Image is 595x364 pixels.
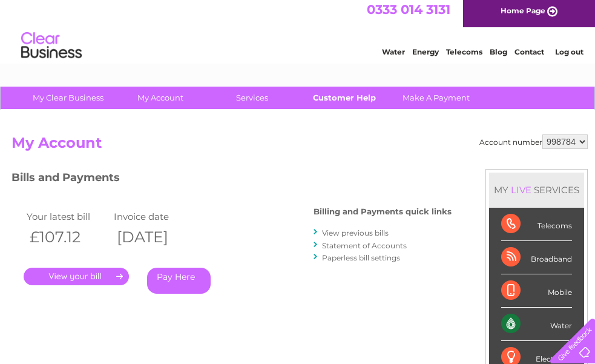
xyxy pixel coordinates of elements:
[501,208,572,241] div: Telecoms
[386,87,486,109] a: Make A Payment
[508,184,534,196] div: LIVE
[382,51,405,61] a: Water
[111,225,198,250] th: [DATE]
[21,31,82,68] img: logo.png
[489,173,584,207] div: MY SERVICES
[12,134,588,157] h2: My Account
[501,274,572,308] div: Mobile
[555,51,583,61] a: Log out
[322,253,400,262] a: Paperless bill settings
[501,308,572,341] div: Water
[367,6,450,21] a: 0333 014 3131
[412,51,439,61] a: Energy
[12,169,452,190] h3: Bills and Payments
[490,51,507,61] a: Blog
[322,228,389,237] a: View previous bills
[24,225,111,250] th: £107.12
[111,208,198,225] td: Invoice date
[24,208,111,225] td: Your latest bill
[110,87,210,109] a: My Account
[501,241,572,274] div: Broadband
[314,207,452,216] h4: Billing and Payments quick links
[18,87,118,109] a: My Clear Business
[479,134,588,149] div: Account number
[322,241,407,250] a: Statement of Accounts
[294,87,394,109] a: Customer Help
[202,87,302,109] a: Services
[12,7,584,59] div: Clear Business is a trading name of Verastar Limited (registered in [GEOGRAPHIC_DATA] No. 3667643...
[514,51,544,61] a: Contact
[446,51,482,61] a: Telecoms
[24,268,129,285] a: .
[147,268,211,294] a: Pay Here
